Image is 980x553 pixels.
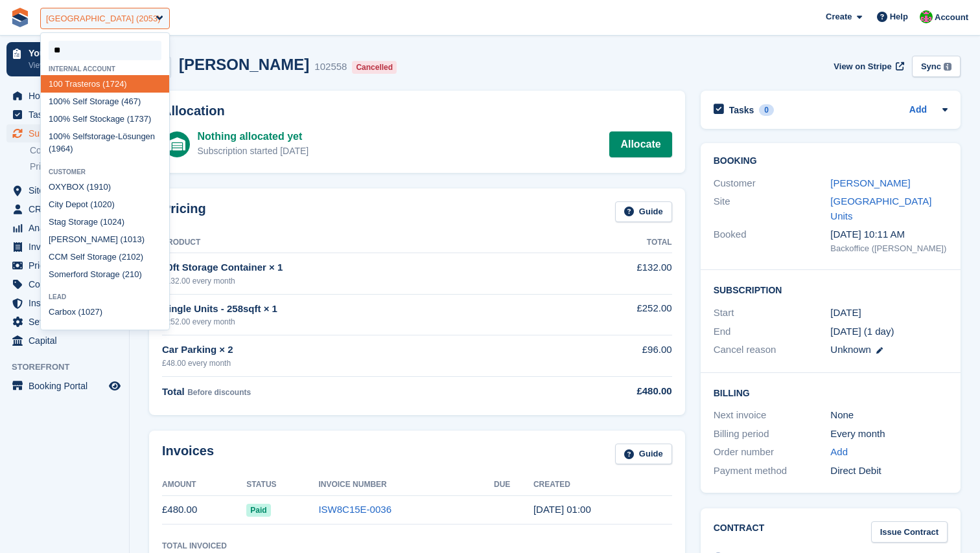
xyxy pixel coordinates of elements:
[714,227,831,254] div: Booked
[714,386,948,399] h2: Billing
[6,256,122,275] a: menu
[41,128,169,158] div: 0% Selfstorage-Lösungen (1964)
[494,475,533,495] th: Due
[6,313,122,331] a: menu
[714,445,831,460] div: Order number
[828,56,907,77] a: View on Stripe
[352,61,397,74] div: Cancelled
[6,275,122,293] a: menu
[920,10,933,23] img: Will McNeilly
[557,335,671,376] td: £96.00
[162,343,557,357] div: Car Parking × 2
[830,177,910,188] a: [PERSON_NAME]
[830,445,848,460] a: Add
[162,444,214,465] h2: Invoices
[162,302,557,317] div: Single Units - 258sqft × 1
[759,104,774,116] div: 0
[318,504,391,515] a: ISW8C15E-0036
[29,332,106,350] span: Capital
[29,219,106,237] span: Analytics
[126,252,135,262] span: 10
[41,93,169,110] div: 0% Self Storage (467)
[41,231,169,248] div: [PERSON_NAME] ( 13)
[714,306,831,321] div: Start
[714,427,831,442] div: Billing period
[162,475,246,495] th: Amount
[179,56,309,73] h2: [PERSON_NAME]
[912,56,961,77] button: Sync
[714,156,948,166] h2: Booking
[557,253,671,294] td: £132.00
[162,540,227,552] div: Total Invoiced
[6,181,122,199] a: menu
[41,265,169,283] div: Somerford Storage (2 )
[29,377,106,395] span: Booking Portal
[830,242,948,255] div: Backoffice ([PERSON_NAME])
[162,495,246,525] td: £480.00
[29,313,106,331] span: Settings
[830,306,861,321] time: 2025-09-01 00:00:00 UTC
[714,194,831,223] div: Site
[557,232,671,253] th: Total
[41,178,169,196] div: OXYBOX (19 )
[871,521,948,543] a: Issue Contract
[830,344,871,355] span: Unknown
[6,377,122,395] a: menu
[834,60,891,73] span: View on Stripe
[162,104,672,119] h2: Allocation
[30,161,92,173] span: Price increases
[609,131,671,157] a: Allocate
[246,504,270,517] span: Paid
[81,307,90,317] span: 10
[615,201,672,223] a: Guide
[162,201,206,223] h2: Pricing
[107,378,122,394] a: Preview store
[29,181,106,199] span: Sites
[6,332,122,350] a: menu
[830,408,948,423] div: None
[41,213,169,231] div: Stag Storage ( 24)
[198,144,309,158] div: Subscription started [DATE]
[29,275,106,293] span: Coupons
[41,65,169,73] div: Internal account
[29,87,106,105] span: Home
[6,42,122,76] a: Your onboarding View next steps
[130,269,139,279] span: 10
[162,316,557,328] div: £252.00 every month
[162,232,557,253] th: Product
[49,96,58,106] span: 10
[909,103,927,118] a: Add
[49,114,58,124] span: 10
[318,475,494,495] th: Invoice Number
[714,464,831,479] div: Payment method
[6,106,122,124] a: menu
[162,386,185,397] span: Total
[557,384,671,399] div: £480.00
[162,357,557,369] div: £48.00 every month
[830,427,948,442] div: Every month
[615,444,672,465] a: Guide
[29,49,106,58] p: Your onboarding
[314,60,347,74] div: 102558
[557,294,671,335] td: £252.00
[714,521,765,543] h2: Contract
[49,79,58,89] span: 10
[198,129,309,144] div: Nothing allocated yet
[921,60,941,73] div: Sync
[29,124,106,142] span: Subscriptions
[41,248,169,265] div: CCM Self Storage (2 2)
[10,8,30,27] img: stora-icon-8386f47178a22dfd0bd8f6a31ec36ba5ce8667c1dd55bd0f319d3a0aa187defe.svg
[103,217,112,227] span: 10
[41,75,169,93] div: 0 Trasteros (1724)
[246,475,318,495] th: Status
[12,361,129,374] span: Storefront
[6,294,122,312] a: menu
[830,196,931,221] a: [GEOGRAPHIC_DATA] Units
[30,144,122,157] a: Contracts
[29,294,106,312] span: Insurance
[714,343,831,357] div: Cancel reason
[29,256,106,275] span: Pricing
[41,196,169,213] div: City Depot ( 20)
[123,234,132,244] span: 10
[6,200,122,218] a: menu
